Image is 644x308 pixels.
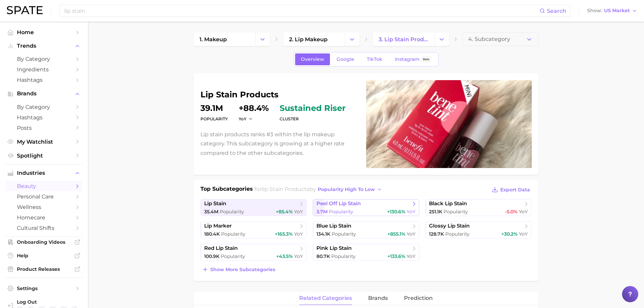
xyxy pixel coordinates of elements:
[367,56,382,62] span: TikTok
[5,191,82,202] a: personal care
[429,209,442,215] span: 251.1k
[17,77,71,83] span: Hashtags
[5,150,82,161] a: Spotlight
[221,231,245,237] span: Popularity
[5,41,82,51] button: Trends
[316,200,361,207] span: peel off lip stain
[194,32,255,46] a: 1. makeup
[407,231,415,237] span: YoY
[5,102,82,112] a: by Category
[316,253,330,259] span: 80.7k
[299,295,352,301] span: related categories
[316,223,351,229] span: blue lip stain
[316,209,328,215] span: 3.7m
[505,209,518,215] span: -5.0%
[379,36,429,43] span: 3. lip stain products
[387,253,405,259] span: +133.6%
[204,231,220,237] span: 180.4k
[5,54,82,64] a: by Category
[387,231,405,237] span: +855.1%
[5,212,82,223] a: homecare
[368,295,388,301] span: brands
[204,223,232,229] span: lip marker
[490,185,531,194] button: Export Data
[294,253,303,259] span: YoY
[316,185,384,194] button: popularity high to low
[262,186,309,192] span: lip stain products
[547,8,566,14] span: Search
[204,245,238,252] span: red lip stain
[239,104,269,112] dd: +88.4%
[204,253,219,259] span: 100.9k
[316,245,352,252] span: pink lip stain
[5,181,82,191] a: beauty
[239,116,246,122] span: YoY
[200,130,358,158] p: Lip stain products ranks #3 within the lip makeup category. This subcategory is growing at a high...
[429,223,470,229] span: glossy lip stain
[429,200,467,207] span: black lip stain
[283,32,345,46] a: 2. lip makeup
[17,193,71,200] span: personal care
[17,43,71,49] span: Trends
[313,244,419,261] a: pink lip stain80.7k Popularity+133.6% YoY
[210,267,275,273] span: Show more subcategories
[5,223,82,233] a: cultural shifts
[17,104,71,110] span: by Category
[200,104,228,112] dd: 39.1m
[255,186,384,192] span: for by
[64,5,540,17] input: Search here for a brand, industry, or ingredient
[387,209,405,215] span: +130.6%
[500,187,530,193] span: Export Data
[332,231,356,237] span: Popularity
[221,253,245,259] span: Popularity
[280,115,345,123] dt: cluster
[276,253,293,259] span: +43.5%
[425,221,532,238] a: glossy lip stain128.7k Popularity+30.2% YoY
[5,137,82,147] a: My Watchlist
[425,199,532,216] a: black lip stain251.1k Popularity-5.0% YoY
[423,56,429,62] span: Beta
[17,125,71,131] span: Posts
[445,231,470,237] span: Popularity
[199,36,227,43] span: 1. makeup
[239,116,253,122] button: YoY
[331,253,356,259] span: Popularity
[289,36,328,43] span: 2. lip makeup
[331,53,360,65] a: Google
[587,9,602,13] span: Show
[17,239,71,245] span: Onboarding Videos
[5,64,82,75] a: Ingredients
[373,32,434,46] a: 3. lip stain products
[200,185,253,195] h1: Top Subcategories
[301,56,324,62] span: Overview
[220,209,244,215] span: Popularity
[17,152,71,159] span: Spotlight
[17,204,71,210] span: wellness
[17,139,71,145] span: My Watchlist
[200,199,307,216] a: lip stain35.4m Popularity+85.4% YoY
[255,32,270,46] button: Change Category
[17,66,71,73] span: Ingredients
[280,104,345,112] span: sustained riser
[204,200,226,207] span: lip stain
[17,214,71,221] span: homecare
[434,32,449,46] button: Change Category
[389,53,437,65] a: InstagramBeta
[361,53,388,65] a: TikTok
[5,123,82,133] a: Posts
[276,209,293,215] span: +85.4%
[200,115,228,123] dt: Popularity
[5,168,82,178] button: Industries
[294,209,303,215] span: YoY
[7,6,43,14] img: SPATE
[407,253,415,259] span: YoY
[429,231,444,237] span: 128.7k
[395,56,420,62] span: Instagram
[294,231,303,237] span: YoY
[17,114,71,121] span: Hashtags
[501,231,518,237] span: +30.2%
[462,32,539,46] button: 4. Subcategory
[200,221,307,238] a: lip marker180.4k Popularity+165.3% YoY
[200,265,277,274] button: Show more subcategories
[444,209,468,215] span: Popularity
